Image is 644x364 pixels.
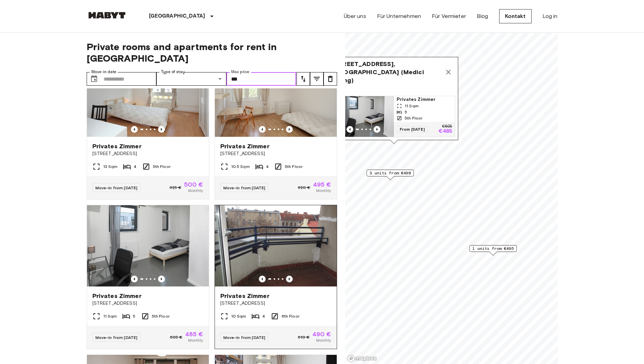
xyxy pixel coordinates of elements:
[92,150,203,157] span: [STREET_ADDRESS]
[367,170,414,180] div: Map marker
[333,96,455,137] a: Marketing picture of unit DE-01-258-05MPrevious imagePrevious imagePrivates Zimmer11 Sqm55th Floo...
[87,41,337,64] span: Private rooms and apartments for rent in [GEOGRAPHIC_DATA]
[103,313,117,319] span: 11 Sqm
[397,96,452,103] span: Privates Zimmer
[231,69,249,75] label: Max price
[223,185,266,190] span: Move-in from [DATE]
[344,12,366,20] a: Über uns
[313,181,331,188] span: 495 €
[477,12,488,20] a: Blog
[158,276,165,282] button: Previous image
[158,126,165,133] button: Previous image
[215,55,337,199] a: Marketing picture of unit DE-01-193-02MPrevious imagePrevious imagePrivates Zimmer[STREET_ADDRESS...
[184,181,203,188] span: 500 €
[542,12,558,20] a: Log in
[95,185,138,190] span: Move-in from [DATE]
[215,205,337,349] a: Marketing picture of unit DE-01-073-04MPrevious imagePrevious imagePrivates Zimmer[STREET_ADDRESS...
[92,142,141,150] span: Privates Zimmer
[92,300,203,307] span: [STREET_ADDRESS]
[405,109,407,115] span: 5
[92,292,141,300] span: Privates Zimmer
[374,126,380,133] button: Previous image
[185,331,203,337] span: 485 €
[472,245,514,252] span: 1 units from €495
[188,188,203,194] span: Monthly
[442,125,452,129] p: €605
[312,331,331,337] span: 490 €
[298,185,310,191] span: 620 €
[333,60,442,84] span: [STREET_ADDRESS], [GEOGRAPHIC_DATA] (Medici Living)
[259,126,266,133] button: Previous image
[266,164,269,170] span: 4
[87,55,209,199] a: Marketing picture of unit DE-01-193-03MPrevious imagePrevious imagePrivates Zimmer[STREET_ADDRESS...
[347,126,353,133] button: Previous image
[170,334,182,340] span: 605 €
[324,72,337,86] button: tune
[215,56,337,137] img: Marketing picture of unit DE-01-193-02M
[298,334,310,340] span: 610 €
[131,126,138,133] button: Previous image
[286,126,293,133] button: Previous image
[133,313,135,319] span: 5
[282,313,299,319] span: 6th Floor
[149,12,205,20] p: [GEOGRAPHIC_DATA]
[259,276,266,282] button: Previous image
[262,313,265,319] span: 4
[296,72,310,86] button: tune
[370,170,411,176] span: 3 units from €490
[134,164,136,170] span: 4
[170,185,181,191] span: 625 €
[87,205,209,349] a: Marketing picture of unit DE-01-258-05MPrevious imagePrevious imagePrivates Zimmer[STREET_ADDRESS...
[223,335,266,340] span: Move-in from [DATE]
[469,245,517,256] div: Map marker
[285,164,303,170] span: 5th Floor
[347,355,377,362] a: Mapbox logo
[231,313,246,319] span: 10 Sqm
[103,164,118,170] span: 13 Sqm
[87,205,209,286] img: Marketing picture of unit DE-01-258-05M
[439,129,452,134] p: €485
[405,115,422,121] span: 5th Floor
[153,164,171,170] span: 5th Floor
[161,69,185,75] label: Type of stay
[220,300,331,307] span: [STREET_ADDRESS]
[377,12,421,20] a: Für Unternehmen
[333,96,394,137] img: Marketing picture of unit DE-01-258-05M
[87,12,127,19] img: Habyt
[220,292,269,300] span: Privates Zimmer
[131,276,138,282] button: Previous image
[286,276,293,282] button: Previous image
[220,150,331,157] span: [STREET_ADDRESS]
[215,205,337,286] img: Marketing picture of unit DE-01-073-04M
[188,337,203,343] span: Monthly
[231,164,250,170] span: 10.5 Sqm
[87,72,101,86] button: Choose date
[220,142,269,150] span: Privates Zimmer
[91,69,116,75] label: Move-in date
[499,9,532,23] a: Kontakt
[87,56,209,137] img: Marketing picture of unit DE-01-193-03M
[316,188,331,194] span: Monthly
[316,337,331,343] span: Monthly
[405,103,419,109] span: 11 Sqm
[397,126,428,133] span: From [DATE]
[152,313,170,319] span: 5th Floor
[95,335,138,340] span: Move-in from [DATE]
[310,72,324,86] button: tune
[330,57,458,144] div: Map marker
[432,12,466,20] a: Für Vermieter
[333,87,455,93] span: 1 units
